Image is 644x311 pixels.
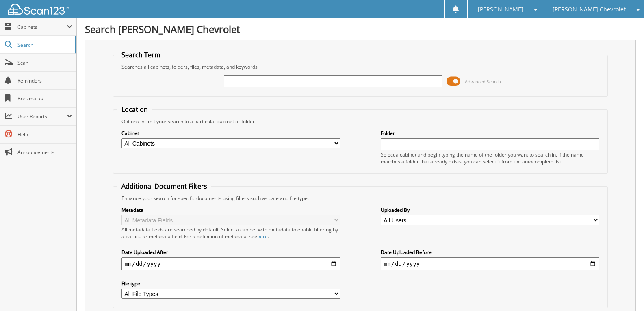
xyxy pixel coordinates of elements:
[17,131,72,138] span: Help
[381,249,599,256] label: Date Uploaded Before
[121,280,340,287] label: File type
[381,257,599,270] input: end
[117,63,603,70] div: Searches all cabinets, folders, files, metadata, and keywords
[553,7,626,12] span: [PERSON_NAME] Chevrolet
[478,7,523,12] span: [PERSON_NAME]
[121,207,340,213] label: Metadata
[117,118,603,125] div: Optionally limit your search to a particular cabinet or folder
[117,50,165,59] legend: Search Term
[17,41,71,48] span: Search
[465,78,501,85] span: Advanced Search
[121,130,340,137] label: Cabinet
[381,207,599,213] label: Uploaded By
[117,182,211,191] legend: Additional Document Filters
[381,151,599,165] div: Select a cabinet and begin typing the name of the folder you want to search in. If the name match...
[17,24,67,30] span: Cabinets
[8,4,69,15] img: scan123-logo-white.svg
[257,233,268,240] a: here
[117,195,603,202] div: Enhance your search for specific documents using filters such as date and file type.
[17,77,72,84] span: Reminders
[85,22,636,36] h1: Search [PERSON_NAME] Chevrolet
[17,113,67,120] span: User Reports
[17,59,72,66] span: Scan
[117,105,152,114] legend: Location
[121,226,340,240] div: All metadata fields are searched by default. Select a cabinet with metadata to enable filtering b...
[121,257,340,270] input: start
[17,95,72,102] span: Bookmarks
[381,130,599,137] label: Folder
[121,249,340,256] label: Date Uploaded After
[17,149,72,156] span: Announcements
